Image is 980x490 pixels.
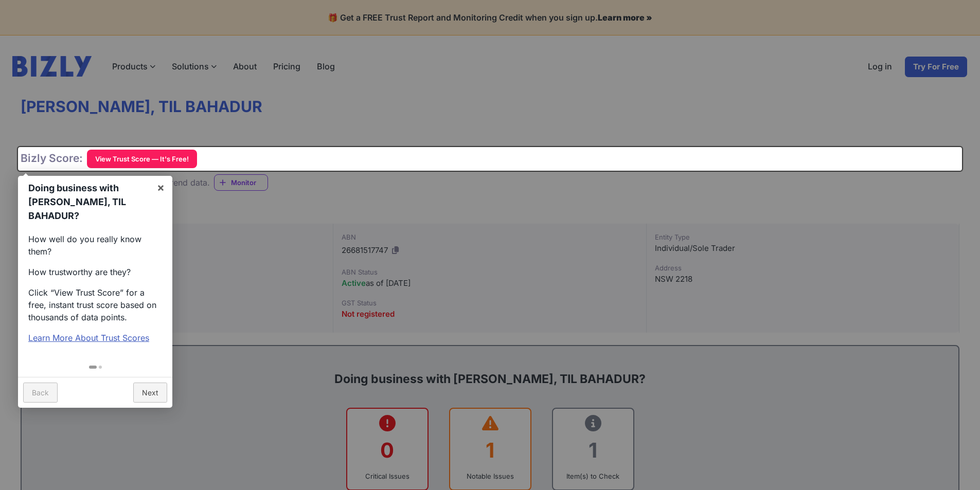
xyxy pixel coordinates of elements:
p: How well do you really know them? [28,233,162,258]
a: × [149,176,172,199]
h1: Doing business with [PERSON_NAME], TIL BAHADUR? [28,181,149,223]
a: Next [133,383,167,403]
p: How trustworthy are they? [28,266,162,278]
a: Back [23,383,58,403]
p: Click “View Trust Score” for a free, instant trust score based on thousands of data points. [28,286,162,323]
a: Learn More About Trust Scores [28,333,149,343]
